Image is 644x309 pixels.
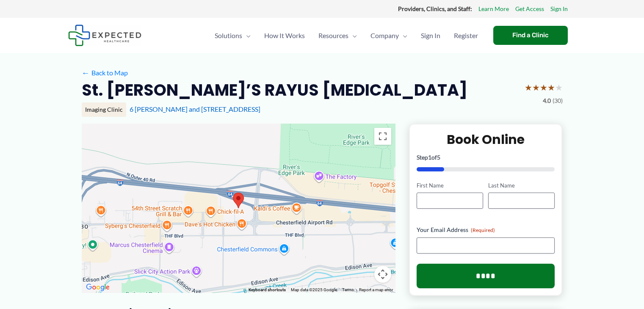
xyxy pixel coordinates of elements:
[417,226,555,234] label: Your Email Address
[471,227,495,233] span: (Required)
[68,25,141,46] img: Expected Healthcare Logo - side, dark font, small
[417,182,483,190] label: First Name
[532,80,540,95] span: ★
[348,21,357,50] span: Menu Toggle
[82,102,126,117] div: Imaging Clinic
[359,287,393,292] a: Report a map error
[370,21,399,50] span: Company
[208,21,485,50] nav: Primary Site Navigation
[242,21,251,50] span: Menu Toggle
[82,69,90,77] span: ←
[553,95,563,106] span: (30)
[543,95,551,106] span: 4.0
[208,21,257,50] a: SolutionsMenu Toggle
[454,21,478,50] span: Register
[318,21,348,50] span: Resources
[249,287,286,293] button: Keyboard shortcuts
[130,105,260,113] a: 6 [PERSON_NAME] and [STREET_ADDRESS]
[364,21,414,50] a: CompanyMenu Toggle
[447,21,485,50] a: Register
[82,80,467,100] h2: St. [PERSON_NAME]’s RAYUS [MEDICAL_DATA]
[437,154,440,161] span: 5
[550,3,568,14] a: Sign In
[515,3,544,14] a: Get Access
[540,80,547,95] span: ★
[488,182,555,190] label: Last Name
[421,21,440,50] span: Sign In
[374,128,391,145] button: Toggle fullscreen view
[414,21,447,50] a: Sign In
[417,131,555,148] h2: Book Online
[342,287,354,292] a: Terms (opens in new tab)
[493,26,568,45] a: Find a Clinic
[547,80,555,95] span: ★
[312,21,364,50] a: ResourcesMenu Toggle
[84,282,112,293] a: Open this area in Google Maps (opens a new window)
[417,154,555,160] p: Step of
[215,21,242,50] span: Solutions
[555,80,563,95] span: ★
[374,266,391,283] button: Map camera controls
[525,80,532,95] span: ★
[478,3,509,14] a: Learn More
[399,21,407,50] span: Menu Toggle
[291,287,337,292] span: Map data ©2025 Google
[84,282,112,293] img: Google
[398,5,472,12] strong: Providers, Clinics, and Staff:
[264,21,305,50] span: How It Works
[428,154,431,161] span: 1
[82,66,128,79] a: ←Back to Map
[257,21,312,50] a: How It Works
